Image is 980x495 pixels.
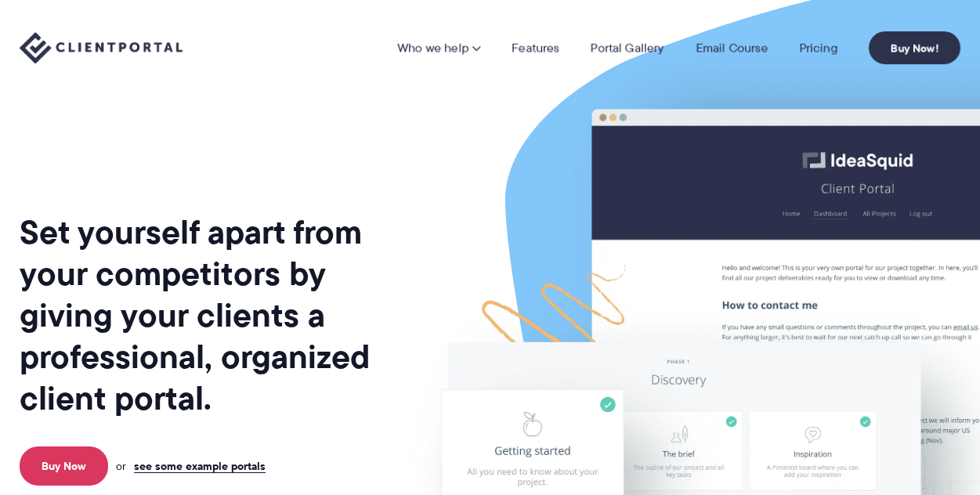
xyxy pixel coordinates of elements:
[20,446,108,486] a: Buy Now
[116,459,126,473] span: or
[696,42,768,54] a: Email Course
[591,42,664,54] a: Portal Gallery
[512,42,559,54] a: Features
[799,42,837,54] a: Pricing
[397,42,480,54] a: Who we help
[134,459,266,473] a: see some example portals
[869,31,960,64] a: Buy Now!
[20,211,396,419] h1: Set yourself apart from your competitors by giving your clients a professional, organized client ...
